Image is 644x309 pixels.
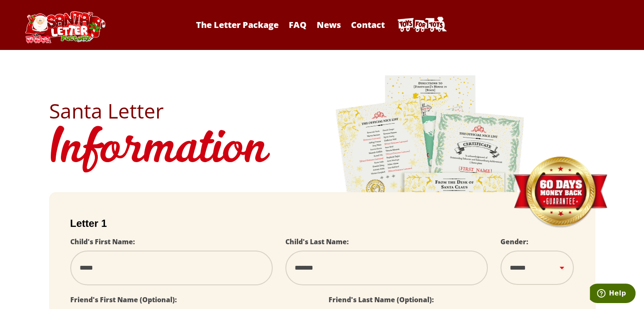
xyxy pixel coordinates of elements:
[347,19,389,30] a: Contact
[329,295,434,304] label: Friend's Last Name (Optional):
[49,101,595,121] h2: Santa Letter
[22,11,107,43] img: Santa Letter Logo
[590,284,636,305] iframe: Opens a widget where you can find more information
[70,218,574,229] h2: Letter 1
[70,295,177,304] label: Friend's First Name (Optional):
[49,121,595,179] h1: Information
[192,19,283,30] a: The Letter Package
[500,237,528,246] label: Gender:
[285,237,349,246] label: Child's Last Name:
[312,19,345,30] a: News
[513,156,608,229] img: Money Back Guarantee
[285,19,311,30] a: FAQ
[70,237,135,246] label: Child's First Name:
